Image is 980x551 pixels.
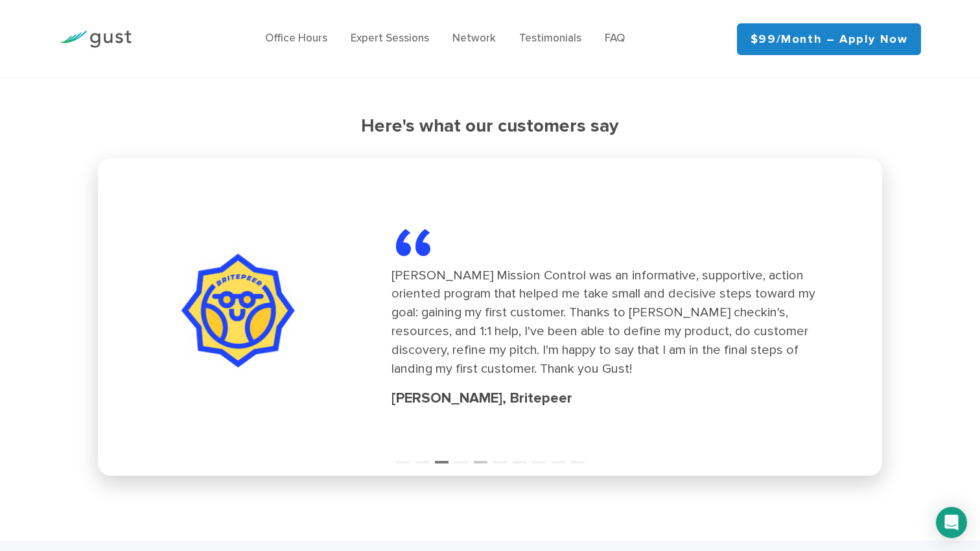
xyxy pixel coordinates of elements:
button: 8 of 10 [532,450,545,463]
a: Testimonials [519,32,581,45]
a: FAQ [605,32,625,45]
button: 4 of 10 [454,450,467,463]
div: [PERSON_NAME] Mission Control was an informative, supportive, action oriented program that helped... [391,266,842,379]
div: Open Intercom Messenger [936,507,967,538]
span: “ [391,225,495,266]
button: 6 of 10 [493,450,506,463]
a: Network [452,32,496,45]
button: 2 of 10 [415,450,428,463]
h3: Here's what our customers say [98,115,882,137]
div: [PERSON_NAME], Britepeer [391,388,842,409]
a: Expert Sessions [351,32,429,45]
button: 3 of 10 [435,450,448,463]
a: $99/month – Apply Now [737,23,922,55]
button: 10 of 10 [571,450,584,463]
a: Office Hours [265,32,327,45]
button: 9 of 10 [552,450,565,463]
button: 7 of 10 [513,450,526,463]
button: 5 of 10 [474,450,487,463]
img: Gust Logo [59,30,132,48]
button: 1 of 10 [396,450,409,463]
img: Britepeer Sun Logo [138,243,340,377]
